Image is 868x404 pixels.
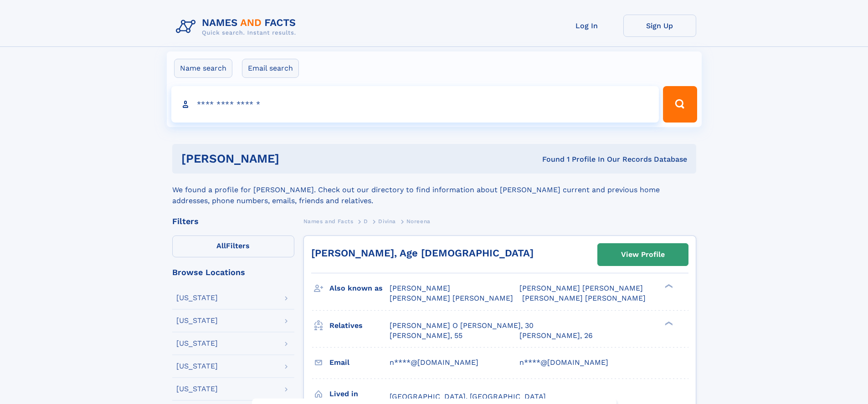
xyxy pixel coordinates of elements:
[364,218,368,225] span: D
[329,318,390,333] h3: Relatives
[519,331,593,341] a: [PERSON_NAME], 26
[174,59,232,78] label: Name search
[663,283,673,289] div: ❯
[390,321,534,331] a: [PERSON_NAME] O [PERSON_NAME], 30
[329,386,390,402] h3: Lived in
[550,15,623,37] a: Log In
[329,281,390,296] h3: Also known as
[171,86,659,123] input: search input
[176,363,218,370] div: [US_STATE]
[598,244,688,266] a: View Profile
[364,215,368,227] a: D
[176,340,218,347] div: [US_STATE]
[181,153,411,164] h1: [PERSON_NAME]
[172,217,294,225] div: Filters
[390,294,513,302] span: [PERSON_NAME] [PERSON_NAME]
[390,284,450,292] span: [PERSON_NAME]
[663,86,697,123] button: Search Button
[303,215,354,227] a: Names and Facts
[406,218,431,225] span: Noreena
[176,317,218,324] div: [US_STATE]
[216,241,226,250] span: All
[242,59,299,78] label: Email search
[172,268,294,276] div: Browse Locations
[522,294,646,302] span: [PERSON_NAME] [PERSON_NAME]
[519,284,643,292] span: [PERSON_NAME] [PERSON_NAME]
[378,218,396,225] span: Divina
[176,385,218,393] div: [US_STATE]
[329,355,390,370] h3: Email
[623,15,696,37] a: Sign Up
[311,247,534,259] a: [PERSON_NAME], Age [DEMOGRAPHIC_DATA]
[621,244,665,265] div: View Profile
[172,15,303,39] img: Logo Names and Facts
[172,235,294,257] label: Filters
[172,174,696,206] div: We found a profile for [PERSON_NAME]. Check out our directory to find information about [PERSON_N...
[378,215,396,227] a: Divina
[663,320,673,326] div: ❯
[390,392,546,401] span: [GEOGRAPHIC_DATA], [GEOGRAPHIC_DATA]
[176,294,218,302] div: [US_STATE]
[411,154,687,164] div: Found 1 Profile In Our Records Database
[390,331,462,341] a: [PERSON_NAME], 55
